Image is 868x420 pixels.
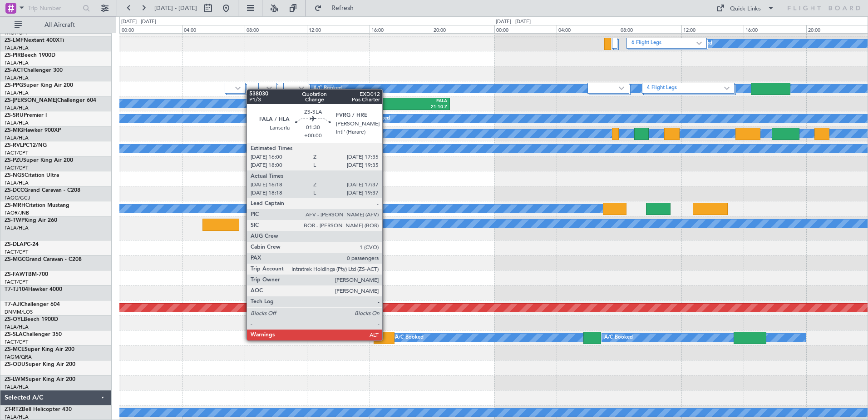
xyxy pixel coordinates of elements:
[5,60,29,66] a: FALA/HLA
[5,362,75,367] a: ZS-ODUSuper King Air 200
[604,331,633,345] div: A/C Booked
[370,25,432,33] div: 16:00
[5,83,23,88] span: ZS-PPG
[5,173,25,178] span: ZS-NGS
[10,18,99,32] button: All Aircraft
[5,158,23,163] span: ZS-PZU
[494,25,557,33] div: 00:00
[5,287,28,292] span: T7-TJ104
[5,332,62,337] a: ZS-SLAChallenger 350
[5,347,74,352] a: ZS-MCESuper King Air 200
[120,25,182,33] div: 00:00
[5,354,32,360] a: FAGM/QRA
[5,90,29,96] a: FALA/HLA
[5,128,61,133] a: ZS-MIGHawker 900XP
[354,104,400,110] div: 14:50 Z
[5,45,29,51] a: FALA/HLA
[696,41,702,45] img: arrow-gray.svg
[5,377,75,382] a: ZS-LWMSuper King Air 200
[496,18,531,26] div: [DATE] - [DATE]
[5,150,28,156] a: FACT/CPT
[5,317,24,322] span: ZS-OYL
[5,407,72,412] a: ZT-RTZBell Helicopter 430
[325,127,354,140] div: A/C Booked
[619,25,681,33] div: 08:00
[5,339,28,345] a: FACT/CPT
[5,195,30,201] a: FAGC/GCJ
[28,1,80,15] input: Trip Number
[5,317,58,322] a: ZS-OYLBeech 1900D
[395,331,424,345] div: A/C Booked
[5,203,25,208] span: ZS-MRH
[5,302,21,307] span: T7-AJI
[5,407,22,412] span: ZT-RTZ
[121,18,156,26] div: [DATE] - [DATE]
[354,98,400,105] div: DGAA
[5,362,25,367] span: ZS-ODU
[307,25,369,33] div: 12:00
[5,188,24,193] span: ZS-DCC
[313,82,342,95] div: A/C Booked
[5,53,55,58] a: ZS-PIRBeech 1900D
[324,5,362,11] span: Refresh
[299,86,304,90] img: arrow-gray.svg
[400,104,447,110] div: 21:10 Z
[5,332,23,337] span: ZS-SLA
[266,86,272,90] img: arrow-gray.svg
[5,98,96,103] a: ZS-[PERSON_NAME]Challenger 604
[730,5,761,14] div: Quick Links
[361,112,390,125] div: A/C Booked
[154,4,197,12] span: [DATE] - [DATE]
[5,98,57,103] span: ZS-[PERSON_NAME]
[300,217,329,230] div: A/C Booked
[5,257,82,262] a: ZS-MGCGrand Caravan - C208
[5,203,69,208] a: ZS-MRHCitation Mustang
[619,86,624,90] img: arrow-gray.svg
[5,309,33,315] a: DNMM/LOS
[5,165,28,171] a: FACT/CPT
[724,86,730,90] img: arrow-gray.svg
[5,242,39,247] a: ZS-DLAPC-24
[5,384,29,390] a: FALA/HLA
[5,113,47,118] a: ZS-SRUPremier I
[5,143,47,148] a: ZS-RVLPC12/NG
[5,218,25,223] span: ZS-TWP
[310,1,365,15] button: Refresh
[5,347,25,352] span: ZS-MCE
[5,120,29,126] a: FALA/HLA
[5,53,21,58] span: ZS-PIR
[5,287,62,292] a: T7-TJ104Hawker 4000
[5,218,57,223] a: ZS-TWPKing Air 260
[557,25,619,33] div: 04:00
[5,257,25,262] span: ZS-MGC
[744,25,806,33] div: 16:00
[5,135,29,141] a: FALA/HLA
[5,272,25,277] span: ZS-FAW
[5,242,24,247] span: ZS-DLA
[5,158,73,163] a: ZS-PZUSuper King Air 200
[5,180,29,186] a: FALA/HLA
[5,302,60,307] a: T7-AJIChallenger 604
[182,25,244,33] div: 04:00
[5,249,28,255] a: FACT/CPT
[5,75,29,81] a: FALA/HLA
[245,25,307,33] div: 08:00
[235,86,241,90] img: arrow-gray.svg
[5,83,73,88] a: ZS-PPGSuper King Air 200
[5,143,23,148] span: ZS-RVL
[5,377,25,382] span: ZS-LWM
[681,25,744,33] div: 12:00
[400,98,447,105] div: FALA
[712,1,779,15] button: Quick Links
[5,225,29,231] a: FALA/HLA
[5,173,59,178] a: ZS-NGSCitation Ultra
[5,272,48,277] a: ZS-FAWTBM-700
[5,324,29,330] a: FALA/HLA
[631,40,697,47] label: 6 Flight Legs
[5,38,24,43] span: ZS-LMF
[5,128,23,133] span: ZS-MIG
[5,279,28,285] a: FACT/CPT
[5,188,80,193] a: ZS-DCCGrand Caravan - C208
[5,210,29,216] a: FAOR/JNB
[5,113,24,118] span: ZS-SRU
